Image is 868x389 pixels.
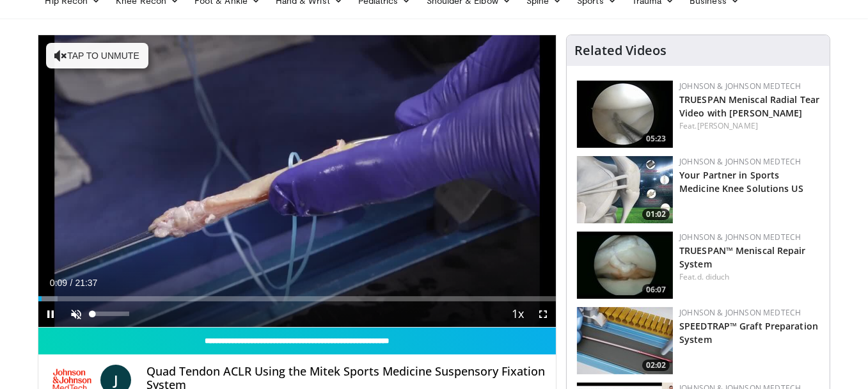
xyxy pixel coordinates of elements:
img: a46a2fe1-2704-4a9e-acc3-1c278068f6c4.150x105_q85_crop-smart_upscale.jpg [577,307,673,374]
button: Unmute [64,301,90,327]
a: 01:02 [577,156,673,223]
a: Your Partner in Sports Medicine Knee Solutions US [679,169,803,194]
button: Fullscreen [530,301,556,327]
span: / [70,278,73,288]
a: 02:02 [577,307,673,374]
a: Johnson & Johnson MedTech [679,81,801,91]
img: a9cbc79c-1ae4-425c-82e8-d1f73baa128b.150x105_q85_crop-smart_upscale.jpg [577,81,673,148]
h4: Related Videos [574,43,667,58]
span: 21:37 [75,278,97,288]
a: 06:07 [577,232,673,299]
span: 0:09 [50,278,67,288]
img: e42d750b-549a-4175-9691-fdba1d7a6a0f.150x105_q85_crop-smart_upscale.jpg [577,232,673,299]
a: TRUESPAN™ Meniscal Repair System [679,244,806,270]
div: Feat. [679,120,819,132]
a: d. diduch [697,271,730,282]
a: Johnson & Johnson MedTech [679,156,801,167]
button: Tap to unmute [46,43,148,68]
a: Johnson & Johnson MedTech [679,232,801,242]
button: Pause [38,301,64,327]
a: [PERSON_NAME] [697,120,758,131]
span: 05:23 [642,133,670,145]
button: Playback Rate [505,301,530,327]
span: 06:07 [642,284,670,296]
a: 05:23 [577,81,673,148]
a: TRUESPAN Meniscal Radial Tear Video with [PERSON_NAME] [679,93,819,119]
span: 01:02 [642,209,670,220]
a: Johnson & Johnson MedTech [679,307,801,318]
div: Feat. [679,271,819,283]
a: SPEEDTRAP™ Graft Preparation System [679,320,818,345]
img: 0543fda4-7acd-4b5c-b055-3730b7e439d4.150x105_q85_crop-smart_upscale.jpg [577,156,673,223]
span: 02:02 [642,360,670,371]
video-js: Video Player [38,35,556,328]
div: Volume Level [93,312,129,316]
div: Progress Bar [38,296,556,301]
